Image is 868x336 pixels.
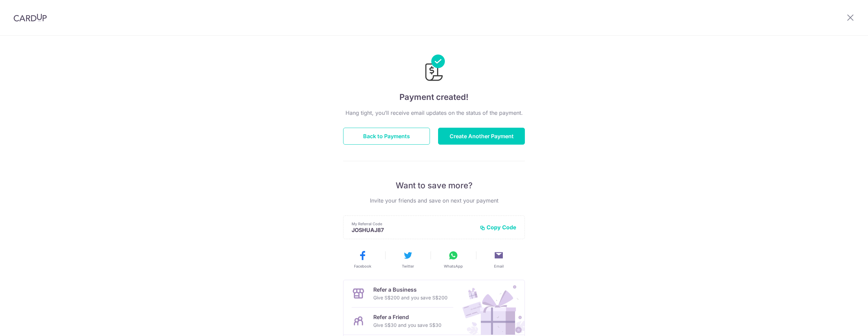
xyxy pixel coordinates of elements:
p: Want to save more? [343,180,525,191]
button: Back to Payments [343,128,430,145]
p: Invite your friends and save on next your payment [343,196,525,205]
p: Hang tight, you’ll receive email updates on the status of the payment. [343,109,525,117]
p: My Referral Code [352,221,474,227]
span: Email [494,264,504,269]
img: Payments [423,55,445,83]
span: Facebook [354,264,371,269]
p: Give S$200 and you save S$200 [373,294,448,302]
p: JOSHUAJ87 [352,227,474,233]
button: Create Another Payment [438,128,525,145]
p: Refer a Business [373,286,448,294]
button: Twitter [388,250,428,269]
button: WhatsApp [433,250,473,269]
h4: Payment created! [343,91,525,103]
p: Refer a Friend [373,313,441,321]
button: Copy Code [480,224,516,231]
button: Email [479,250,519,269]
span: Twitter [402,264,414,269]
button: Facebook [342,250,382,269]
span: WhatsApp [444,264,463,269]
img: Refer [456,280,525,335]
img: CardUp [14,14,47,22]
p: Give S$30 and you save S$30 [373,321,441,329]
